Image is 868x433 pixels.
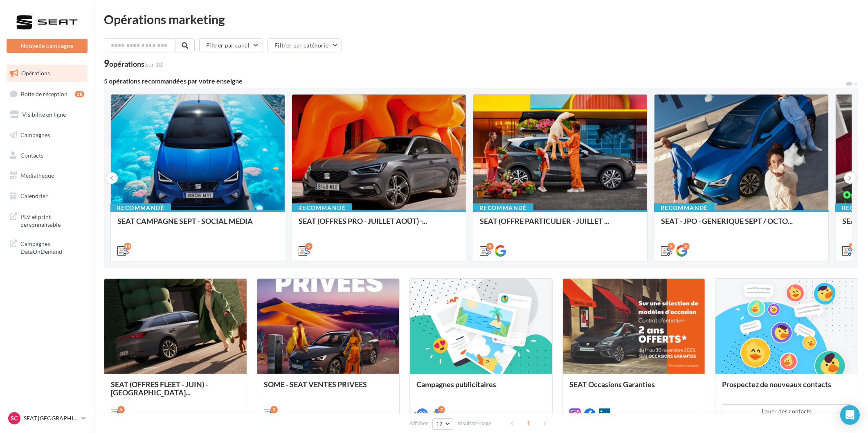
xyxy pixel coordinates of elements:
[20,151,43,158] span: Contacts
[668,243,675,250] div: 2
[11,414,18,422] span: SC
[110,203,171,212] div: Recommandé
[722,380,831,389] span: Prospectez de nouveaux contacts
[5,106,89,123] a: Visibilité en ligne
[5,65,89,82] a: Opérations
[117,406,125,413] div: 5
[416,380,496,389] span: Campagnes publicitaires
[5,126,89,144] a: Campagnes
[292,203,352,212] div: Recommandé
[21,90,67,97] span: Boîte de réception
[436,421,443,427] span: 12
[20,192,48,199] span: Calendrier
[117,216,253,226] span: SEAT CAMPAGNE SEPT - SOCIAL MEDIA
[21,70,50,77] span: Opérations
[5,147,89,164] a: Contacts
[104,13,858,25] div: Opérations marketing
[682,243,690,250] div: 2
[199,38,263,52] button: Filtrer par canal
[104,59,164,68] div: 9
[654,203,715,212] div: Recommandé
[5,187,89,205] a: Calendrier
[480,216,609,226] span: SEAT (OFFRE PARTICULIER - JUILLET ...
[268,38,342,52] button: Filtrer par catégorie
[104,78,845,84] div: 5 opérations recommandées par votre enseigne
[270,406,278,413] div: 3
[722,404,851,418] button: Louer des contacts
[20,172,54,179] span: Médiathèque
[458,419,492,427] span: résultats/page
[438,406,445,413] div: 2
[24,414,78,422] p: SEAT [GEOGRAPHIC_DATA]
[5,167,89,184] a: Médiathèque
[849,243,856,250] div: 6
[661,216,793,226] span: SEAT - JPO - GENERIQUE SEPT / OCTO...
[109,60,164,68] div: opérations
[486,243,494,250] div: 9
[20,211,84,229] span: PLV et print personnalisable
[305,243,313,250] div: 5
[569,380,655,389] span: SEAT Occasions Garanties
[432,418,453,430] button: 12
[522,417,535,430] span: 1
[5,235,89,259] a: Campagnes DataOnDemand
[299,216,427,226] span: SEAT (OFFRES PRO - JUILLET AOÛT) -...
[111,380,208,397] span: SEAT (OFFRES FLEET - JUIN) - [GEOGRAPHIC_DATA]...
[124,243,131,250] div: 11
[75,91,84,97] div: 18
[840,405,860,425] div: Open Intercom Messenger
[7,410,88,426] a: SC SEAT [GEOGRAPHIC_DATA]
[409,419,428,427] span: Afficher
[264,380,367,389] span: SOME - SEAT VENTES PRIVEES
[5,85,89,103] a: Boîte de réception18
[20,131,50,138] span: Campagnes
[20,238,84,256] span: Campagnes DataOnDemand
[5,208,89,232] a: PLV et print personnalisable
[22,111,66,118] span: Visibilité en ligne
[473,203,533,212] div: Recommandé
[144,61,164,68] span: (sur 10)
[7,39,88,53] button: Nouvelle campagne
